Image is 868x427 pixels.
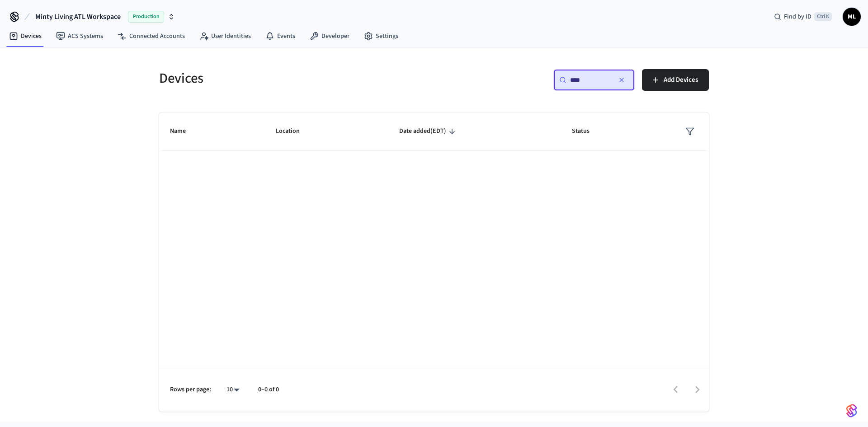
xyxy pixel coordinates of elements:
img: SeamLogoGradient.69752ec5.svg [846,404,857,418]
h5: Devices [159,69,429,88]
a: Settings [357,28,406,44]
span: Minty Living ATL Workspace [35,11,121,22]
a: Connected Accounts [110,28,192,44]
a: User Identities [192,28,258,44]
p: 0–0 of 0 [258,385,279,394]
a: Events [258,28,302,44]
table: sticky table [159,113,709,151]
span: Find by ID [784,12,811,21]
p: Rows per page: [170,385,211,394]
span: Add Devices [664,74,698,86]
span: ML [844,9,860,25]
span: Location [276,124,311,138]
a: ACS Systems [49,28,110,44]
div: Find by IDCtrl K [767,9,839,25]
button: Add Devices [642,69,709,91]
span: Date added(EDT) [399,124,458,138]
a: Devices [2,28,49,44]
span: Status [572,124,601,138]
span: Production [128,11,164,23]
a: Developer [302,28,357,44]
button: ML [843,8,861,26]
span: Name [170,124,198,138]
div: 10 [222,383,244,396]
span: Ctrl K [814,12,832,21]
